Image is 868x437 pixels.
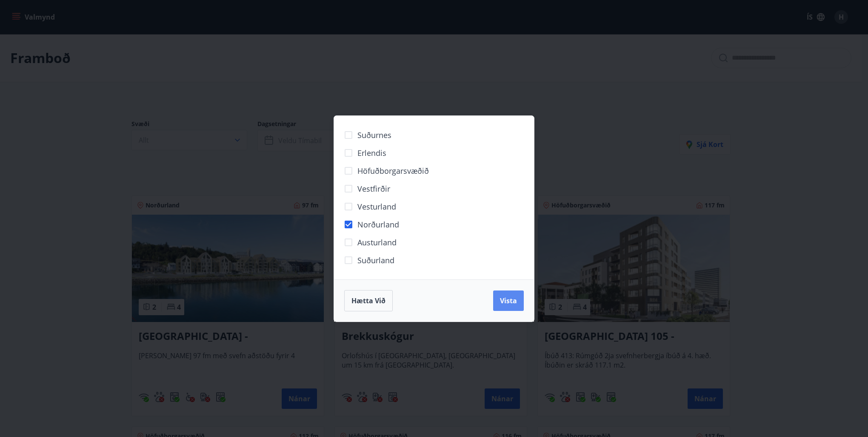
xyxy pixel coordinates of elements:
span: Norðurland [357,219,399,230]
button: Vista [493,290,524,311]
span: Suðurland [357,255,394,266]
span: Vestfirðir [357,183,390,194]
span: Höfuðborgarsvæðið [357,165,429,176]
span: Suðurnes [357,129,391,141]
span: Erlendis [357,147,386,158]
span: Vesturland [357,201,396,212]
span: Austurland [357,237,397,248]
span: Vista [500,296,517,305]
span: Hætta við [351,296,385,305]
button: Hætta við [344,290,393,311]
